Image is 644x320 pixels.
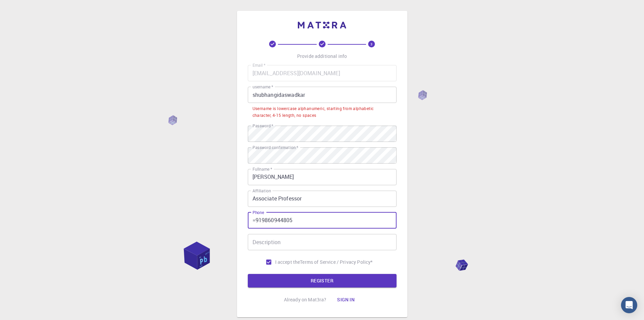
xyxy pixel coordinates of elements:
a: Terms of Service / Privacy Policy* [300,259,373,265]
p: Provide additional info [297,53,347,60]
div: Open Intercom Messenger [621,297,637,313]
label: Fullname [253,166,272,172]
button: Sign in [332,293,360,306]
button: REGISTER [248,274,397,287]
label: Password [253,123,273,129]
label: username [253,84,273,90]
label: Affiliation [253,188,271,194]
label: Password confirmation [253,145,298,150]
p: Already on Mat3ra? [284,296,327,303]
p: Terms of Service / Privacy Policy * [300,259,373,265]
div: Username is lowercase alphanumeric, starting from alphabetic character, 4-15 length, no spaces [253,105,392,119]
label: Phone [253,210,264,215]
span: I accept the [275,259,300,265]
text: 3 [371,42,373,46]
label: Email [253,62,265,68]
